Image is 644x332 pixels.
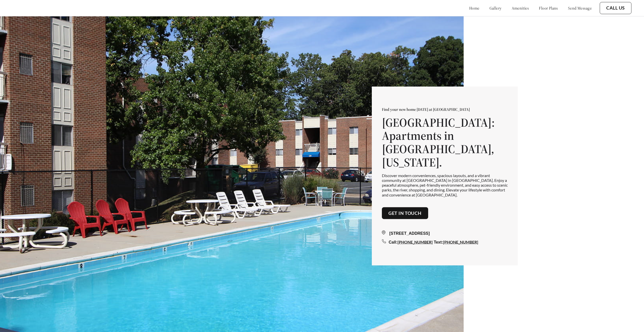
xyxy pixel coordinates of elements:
a: amenities [512,6,529,11]
a: [PHONE_NUMBER] [397,240,433,244]
a: send message [568,6,592,11]
a: floor plans [539,6,558,11]
button: Call Us [600,2,631,14]
span: Text: [434,240,443,244]
button: Get in touch [382,207,428,219]
h1: [GEOGRAPHIC_DATA]: Apartments in [GEOGRAPHIC_DATA], [US_STATE]. [382,116,508,169]
div: [STREET_ADDRESS] [382,230,508,237]
a: [PHONE_NUMBER] [443,240,478,244]
p: Find your new home [DATE] at [GEOGRAPHIC_DATA] [382,107,508,112]
a: Call Us [606,5,625,11]
a: Get in touch [388,210,422,216]
p: Discover modern conveniences, spacious layouts, and a vibrant community at [GEOGRAPHIC_DATA] in [... [382,173,508,197]
a: home [469,6,479,11]
a: gallery [490,6,502,11]
span: Call: [389,240,397,244]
